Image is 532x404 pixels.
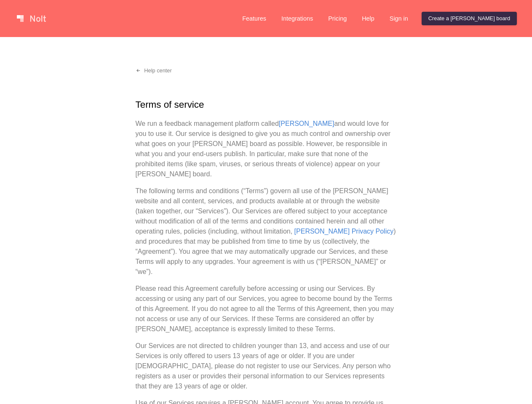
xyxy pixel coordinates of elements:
[136,186,397,277] p: The following terms and conditions (“Terms”) govern all use of the [PERSON_NAME] website and all ...
[294,228,394,235] a: [PERSON_NAME] Privacy Policy
[136,98,397,112] h1: Terms of service
[355,12,381,25] a: Help
[279,120,334,127] a: [PERSON_NAME]
[275,12,320,25] a: Integrations
[383,12,415,25] a: Sign in
[422,12,517,25] a: Create a [PERSON_NAME] board
[136,119,397,179] p: We run a feedback management platform called and would love for you to use it. Our service is des...
[136,284,397,334] p: Please read this Agreement carefully before accessing or using our Services. By accessing or usin...
[129,64,179,77] a: Help center
[136,341,397,391] p: Our Services are not directed to children younger than 13, and access and use of our Services is ...
[321,12,353,25] a: Pricing
[235,12,273,25] a: Features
